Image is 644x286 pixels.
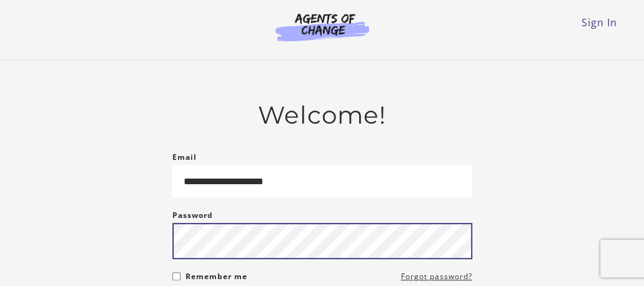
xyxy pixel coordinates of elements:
[186,269,247,284] label: Remember me
[172,150,197,165] label: Email
[401,269,472,284] a: Forgot password?
[172,208,213,223] label: Password
[172,101,472,130] h2: Welcome!
[582,16,617,29] a: Sign In
[262,12,382,41] img: Agents of Change Logo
